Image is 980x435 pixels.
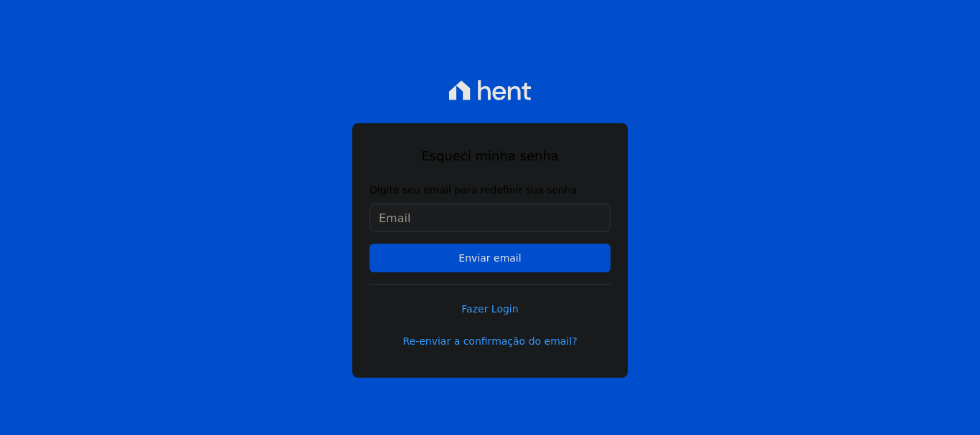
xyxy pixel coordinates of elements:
[369,284,611,317] a: Fazer Login
[369,334,611,349] a: Re-enviar a confirmação do email?
[369,244,611,272] input: Enviar email
[369,183,611,198] label: Digite seu email para redefinir sua senha
[369,146,611,166] h1: Esqueci minha senha
[369,204,611,232] input: Email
